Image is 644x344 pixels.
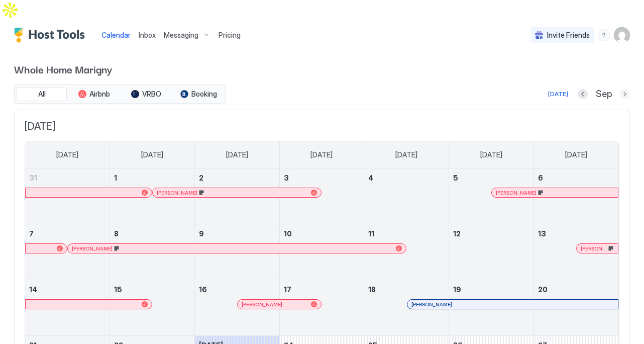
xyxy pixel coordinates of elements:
[101,31,131,39] span: Calendar
[496,190,536,196] span: [PERSON_NAME]
[199,229,204,238] span: 9
[364,280,449,336] td: September 18, 2025
[300,141,343,168] a: Wednesday
[121,87,171,101] button: VRBO
[242,301,317,308] div: [PERSON_NAME]
[25,168,110,224] td: August 31, 2025
[449,280,534,336] td: September 19, 2025
[364,168,449,187] a: September 4, 2025
[25,224,110,280] td: September 7, 2025
[194,168,279,224] td: September 2, 2025
[46,141,88,168] a: Sunday
[38,90,46,99] span: All
[29,229,34,238] span: 7
[534,168,618,187] a: September 6, 2025
[310,150,333,159] span: [DATE]
[97,20,135,50] button: Calendar
[280,168,364,187] a: September 3, 2025
[199,174,203,182] span: 2
[110,168,195,224] td: September 1, 2025
[25,280,110,299] a: September 14, 2025
[25,120,619,133] span: [DATE]
[14,84,226,104] div: tab-group
[131,141,173,168] a: Monday
[453,174,458,182] span: 5
[470,141,512,168] a: Friday
[368,229,374,238] span: 11
[280,224,364,243] a: September 10, 2025
[135,20,160,50] button: Inbox
[139,31,156,40] a: Inbox
[547,88,570,100] button: [DATE]
[69,87,119,101] button: Airbnb
[164,31,198,40] span: Messaging
[368,285,376,294] span: 18
[284,174,289,182] span: 3
[72,245,401,252] div: [PERSON_NAME]
[596,89,612,100] span: Sep
[110,224,194,243] a: September 8, 2025
[449,224,533,243] a: September 12, 2025
[385,141,427,168] a: Thursday
[195,224,279,243] a: September 9, 2025
[411,301,614,308] div: [PERSON_NAME]
[364,280,449,299] a: September 18, 2025
[364,168,449,224] td: September 4, 2025
[191,90,217,99] span: Booking
[453,285,461,294] span: 19
[139,31,156,39] span: Inbox
[173,87,224,101] button: Booking
[598,29,610,41] div: menu
[538,229,546,238] span: 13
[581,245,614,252] div: [PERSON_NAME]
[538,174,543,182] span: 6
[14,28,89,43] a: Host Tools Logo
[533,168,618,224] td: September 6, 2025
[29,285,37,294] span: 14
[14,61,630,76] span: Whole Home Marigny
[449,168,533,187] a: September 5, 2025
[565,150,587,159] span: [DATE]
[25,280,110,336] td: September 14, 2025
[25,224,110,243] a: September 7, 2025
[160,20,214,50] button: Messaging
[216,141,258,168] a: Tuesday
[25,168,110,187] a: August 31, 2025
[284,285,291,294] span: 17
[226,150,248,159] span: [DATE]
[110,224,195,280] td: September 8, 2025
[395,150,417,159] span: [DATE]
[449,168,534,224] td: September 5, 2025
[480,150,502,159] span: [DATE]
[157,190,317,196] div: [PERSON_NAME]
[620,89,630,99] button: Next month
[538,285,548,294] span: 20
[533,224,618,280] td: September 13, 2025
[449,280,533,299] a: September 19, 2025
[89,90,110,99] span: Airbnb
[157,190,197,196] span: [PERSON_NAME]
[72,245,113,252] span: [PERSON_NAME]
[195,168,279,187] a: September 2, 2025
[364,224,449,280] td: September 11, 2025
[114,229,119,238] span: 8
[110,168,194,187] a: September 1, 2025
[219,31,241,40] span: Pricing
[279,168,364,224] td: September 3, 2025
[110,280,194,299] a: September 15, 2025
[548,90,568,99] div: [DATE]
[581,245,607,252] span: [PERSON_NAME]
[496,190,614,196] div: [PERSON_NAME]
[534,224,618,243] a: September 13, 2025
[279,280,364,336] td: September 17, 2025
[114,174,117,182] span: 1
[284,229,292,238] span: 10
[242,301,282,308] span: [PERSON_NAME]
[101,31,131,40] a: Calendar
[279,224,364,280] td: September 10, 2025
[453,229,461,238] span: 12
[142,90,161,99] span: VRBO
[578,89,588,99] button: Previous month
[195,280,279,299] a: September 16, 2025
